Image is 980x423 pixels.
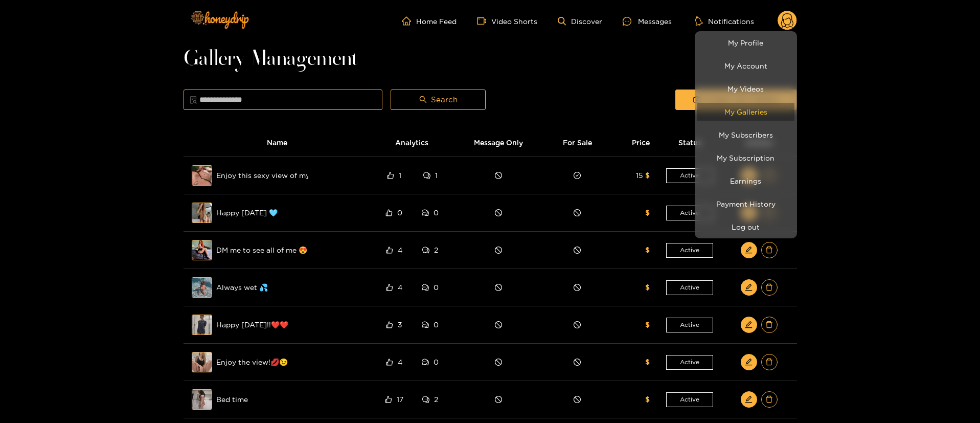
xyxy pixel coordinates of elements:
a: My Profile [697,34,794,52]
a: Payment History [697,195,794,213]
a: Earnings [697,172,794,190]
a: My Subscribers [697,126,794,144]
button: Log out [697,218,794,236]
a: My Videos [697,80,794,98]
a: My Galleries [697,103,794,121]
a: My Subscription [697,149,794,167]
a: My Account [697,57,794,75]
